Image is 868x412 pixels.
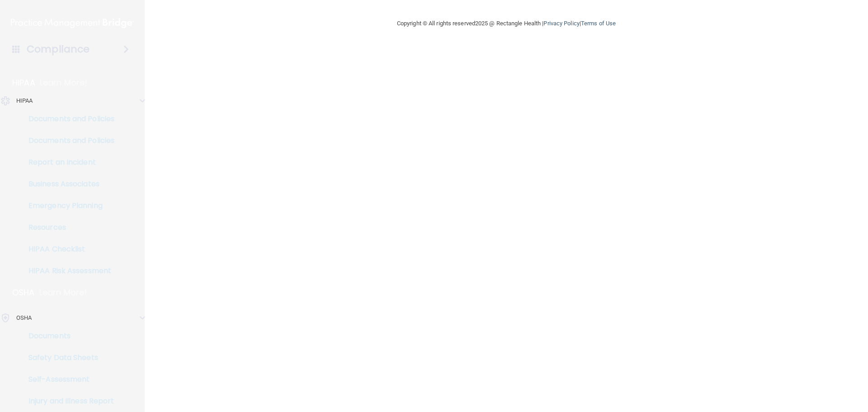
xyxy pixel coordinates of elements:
p: HIPAA Checklist [6,245,129,254]
p: Documents and Policies [6,136,129,145]
p: Report an Incident [6,158,129,167]
h4: Compliance [27,43,90,56]
p: OSHA [16,313,32,323]
img: PMB logo [11,14,134,32]
a: Privacy Policy [543,20,579,27]
a: Terms of Use [581,20,616,27]
div: Copyright © All rights reserved 2025 @ Rectangle Health | | [341,9,671,38]
p: Learn More! [40,77,88,88]
p: Safety Data Sheets [6,353,129,362]
p: Emergency Planning [6,201,129,210]
p: Documents and Policies [6,114,129,123]
p: HIPAA [12,77,35,88]
p: Documents [6,331,129,341]
p: Business Associates [6,180,129,189]
p: HIPAA Risk Assessment [6,266,129,275]
p: OSHA [12,287,35,298]
p: Resources [6,223,129,232]
p: HIPAA [16,95,33,106]
p: Learn More! [39,287,87,298]
p: Injury and Illness Report [6,397,129,406]
p: Self-Assessment [6,375,129,384]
